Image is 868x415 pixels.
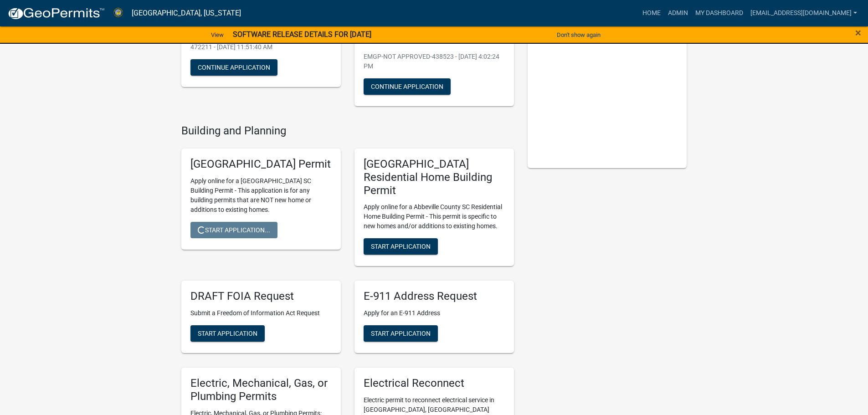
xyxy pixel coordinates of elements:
h5: Electric, Mechanical, Gas, or Plumbing Permits [190,377,332,403]
button: Start Application... [190,222,277,238]
a: [GEOGRAPHIC_DATA], [US_STATE] [132,5,241,21]
strong: SOFTWARE RELEASE DETAILS FOR [DATE] [233,30,371,39]
button: Continue Application [190,59,277,76]
a: Admin [664,5,692,22]
span: × [855,26,861,39]
p: Apply online for a [GEOGRAPHIC_DATA] SC Building Permit - This application is for any building pe... [190,176,332,215]
p: Submit a Freedom of Information Act Request [190,308,332,318]
p: Apply online for a Abbeville County SC Residential Home Building Permit - This permit is specific... [364,202,505,231]
button: Close [855,27,861,38]
button: Continue Application [364,78,451,95]
p: EMGP-NOT APPROVED-438523 - [DATE] 4:02:24 PM [364,52,505,71]
span: Start Application... [198,226,270,233]
span: Start Application [371,243,431,250]
h5: [GEOGRAPHIC_DATA] Permit [190,158,332,171]
button: Start Application [190,325,265,342]
h5: E-911 Address Request [364,290,505,303]
h5: [GEOGRAPHIC_DATA] Residential Home Building Permit [364,158,505,197]
button: Don't show again [553,27,604,42]
p: Electric permit to reconnect electrical service in [GEOGRAPHIC_DATA], [GEOGRAPHIC_DATA] [364,395,505,415]
a: View [207,27,227,42]
img: Abbeville County, South Carolina [112,7,124,19]
h5: DRAFT FOIA Request [190,290,332,303]
a: [EMAIL_ADDRESS][DOMAIN_NAME] [747,5,861,22]
a: Home [639,5,664,22]
span: Start Application [198,330,257,337]
p: 472211 - [DATE] 11:51:40 AM [190,42,332,52]
button: Start Application [364,238,438,255]
a: My Dashboard [692,5,747,22]
h4: Building and Planning [181,124,514,138]
h5: Electrical Reconnect [364,377,505,390]
button: Start Application [364,325,438,342]
span: Start Application [371,330,431,337]
p: Apply for an E-911 Address [364,308,505,318]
